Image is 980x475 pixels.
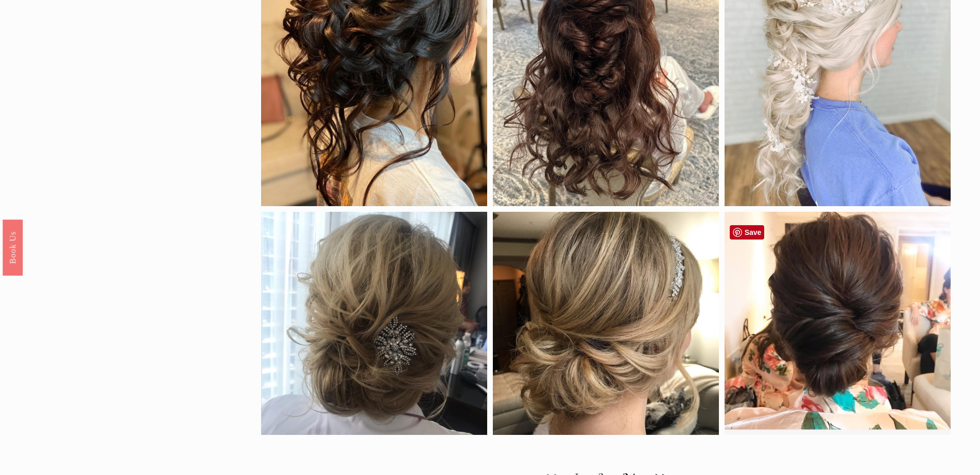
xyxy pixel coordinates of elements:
[730,225,765,240] a: Pin it!
[3,220,23,276] a: Book Us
